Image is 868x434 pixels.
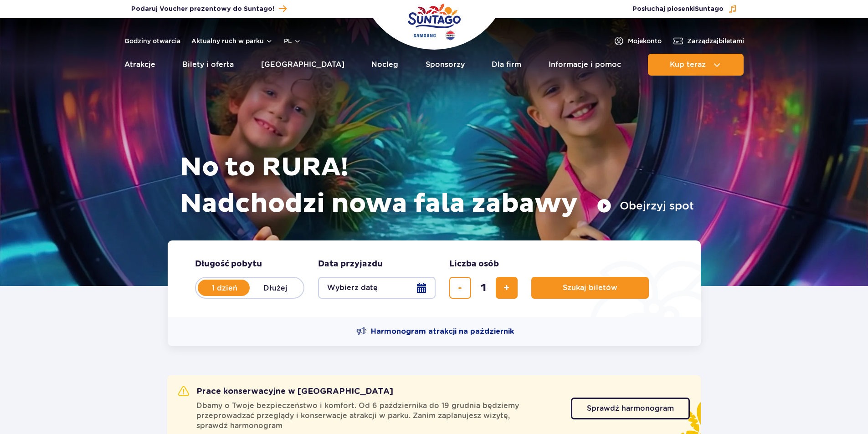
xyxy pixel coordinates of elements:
[261,54,344,76] a: [GEOGRAPHIC_DATA]
[549,54,621,76] a: Informacje i pomoc
[531,277,649,299] button: Szukaj biletów
[673,36,744,46] a: Zarządzajbiletami
[632,5,724,14] span: Posłuchaj piosenki
[449,277,471,299] button: usuń bilet
[496,277,518,299] button: dodaj bilet
[695,6,724,12] span: Suntago
[632,5,737,14] button: Posłuchaj piosenkiSuntago
[613,36,662,46] a: Mojekonto
[492,54,521,76] a: Dla firm
[178,386,393,397] h2: Prace konserwacyjne w [GEOGRAPHIC_DATA]
[648,54,744,76] button: Kup teraz
[571,398,690,419] a: Sprawdź harmonogram
[426,54,465,76] a: Sponsorzy
[587,405,674,412] span: Sprawdź harmonogram
[250,278,302,297] label: Dłużej
[597,199,694,213] button: Obejrzyj spot
[473,277,494,299] input: liczba biletów
[318,259,383,270] span: Data przyjazdu
[371,54,398,76] a: Nocleg
[687,36,744,46] span: Zarządzaj biletami
[356,326,514,337] a: Harmonogram atrakcji na październik
[182,54,234,76] a: Bilety i oferta
[131,3,287,15] a: Podaruj Voucher prezentowy do Suntago!
[199,278,251,297] label: 1 dzień
[670,61,706,69] span: Kup teraz
[180,149,694,222] h1: No to RURA! Nadchodzi nowa fala zabawy
[168,240,701,317] form: Planowanie wizyty w Park of Poland
[284,36,301,46] button: pl
[124,54,155,76] a: Atrakcje
[191,37,273,45] button: Aktualny ruch w parku
[124,36,180,46] a: Godziny otwarcia
[449,259,499,270] span: Liczba osób
[628,36,662,46] span: Moje konto
[371,327,514,337] span: Harmonogram atrakcji na październik
[318,277,436,299] button: Wybierz datę
[131,5,274,14] span: Podaruj Voucher prezentowy do Suntago!
[563,284,617,292] span: Szukaj biletów
[196,401,560,431] span: Dbamy o Twoje bezpieczeństwo i komfort. Od 6 października do 19 grudnia będziemy przeprowadzać pr...
[195,259,262,270] span: Długość pobytu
